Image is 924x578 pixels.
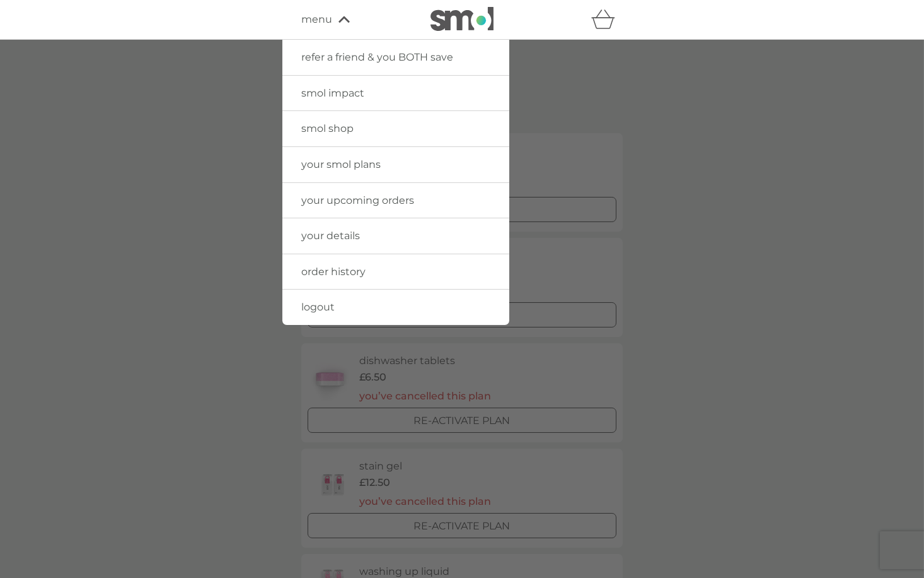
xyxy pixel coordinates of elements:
[301,230,360,242] span: your details
[282,147,509,182] a: your smol plans
[301,266,366,278] span: order history
[301,11,332,28] span: menu
[591,7,623,32] div: basket
[430,7,494,31] img: smol
[301,51,453,63] span: refer a friend & you BOTH save
[282,40,509,75] a: refer a friend & you BOTH save
[301,158,381,170] span: your smol plans
[282,218,509,254] a: your details
[301,87,364,99] span: smol impact
[301,301,335,313] span: logout
[301,122,354,134] span: smol shop
[282,183,509,218] a: your upcoming orders
[301,194,414,206] span: your upcoming orders
[282,76,509,111] a: smol impact
[282,290,509,325] a: logout
[282,111,509,146] a: smol shop
[282,254,509,290] a: order history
